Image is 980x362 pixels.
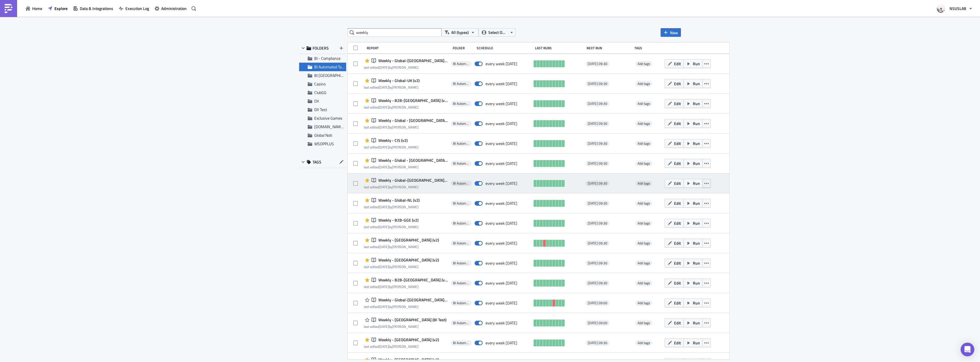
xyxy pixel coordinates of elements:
div: every week on Monday [485,161,517,166]
span: Add tags [638,181,650,186]
span: Edit [674,300,681,306]
button: Edit [665,318,684,327]
button: Home [23,4,45,13]
div: last edited by [PERSON_NAME] [364,225,418,229]
button: Run [683,318,703,327]
span: BI Automated Tableau Reporting [453,261,469,265]
button: Edit [665,239,684,248]
time: 2025-04-29T17:21:53Z [379,124,389,130]
span: BI Automated Tableau Reporting [453,221,469,226]
span: Run [693,101,700,107]
span: Run [693,61,700,67]
span: Edit [674,340,681,346]
button: Run [683,99,703,108]
button: All (types) [442,28,479,37]
time: 2025-04-29T17:23:10Z [379,85,389,90]
span: Add tags [635,300,652,306]
span: Add tags [635,181,652,186]
button: Run [683,259,703,267]
span: Add tags [635,61,652,67]
span: Add tags [635,240,652,246]
button: Edit [665,79,684,88]
button: Run [683,79,703,88]
span: Run [693,320,700,326]
button: Run [683,199,703,208]
button: Run [683,338,703,347]
span: Add tags [635,260,652,266]
div: every week on Monday [485,181,517,186]
div: last edited by [PERSON_NAME] [364,165,448,169]
button: Administration [152,4,189,13]
span: BI Automated Tableau Reporting [453,301,469,305]
span: Run [693,280,700,286]
button: Run [683,298,703,307]
span: NSUSLAB [950,5,966,11]
span: Add tags [635,101,652,107]
button: Explore [45,4,70,13]
span: Edit [674,240,681,246]
span: [DATE] 09:30 [588,201,607,206]
span: Weekly - Japan (BI Test) [377,317,446,322]
span: Add tags [635,121,652,126]
time: 2025-04-29T17:11:18Z [379,304,389,309]
button: Run [683,219,703,228]
span: Add tags [638,320,650,326]
time: 2025-04-29T17:18:44Z [379,204,389,210]
button: Select Owner [479,28,516,37]
button: Run [683,179,703,188]
span: Add tags [635,81,652,87]
button: Edit [665,159,684,168]
div: last edited by [PERSON_NAME] [364,265,439,269]
span: BI Automated Tableau Reporting [453,281,469,285]
button: Data & Integrations [70,4,116,13]
span: Edit [674,160,681,166]
span: Run [693,120,700,126]
span: Run [693,200,700,206]
time: 2025-04-29T17:22:31Z [379,105,389,110]
span: BI Automated Tableau Reporting [314,64,368,70]
span: Add tags [635,201,652,206]
time: 2025-04-29T17:19:52Z [379,164,389,170]
div: every week on Monday [485,221,517,226]
span: TAGS [313,159,321,165]
time: 2025-04-29T17:19:23Z [379,184,389,190]
span: Add tags [635,320,652,326]
span: Execution Log [125,5,149,11]
div: last edited by [PERSON_NAME] [364,125,448,129]
span: [DATE] 09:30 [588,101,607,106]
span: Administration [161,5,187,11]
span: [DATE] 09:30 [588,161,607,166]
span: FOLDERS [313,46,329,51]
span: Add tags [638,121,650,126]
span: BI Automated Tableau Reporting [453,62,469,66]
div: last edited by [PERSON_NAME] [364,344,439,349]
span: Add tags [638,260,650,266]
span: [DATE] 09:30 [588,261,607,265]
span: Explore [54,5,68,11]
span: [DATE] 09:30 [588,141,607,146]
button: Edit [665,338,684,347]
span: [DATE] 09:30 [588,81,607,86]
div: Folder [453,46,473,50]
span: [DATE] 09:30 [588,62,607,66]
span: ClubGG [314,89,326,95]
div: every week on Monday [485,81,517,86]
span: BI - Compliance [314,55,340,61]
span: Add tags [638,300,650,306]
span: Run [693,260,700,266]
span: Edit [674,320,681,326]
span: Weekly - Global-UK (v2) [377,78,420,83]
div: Next Run [587,46,632,50]
div: Report [367,46,450,50]
span: Add tags [638,61,650,66]
span: [DATE] 09:30 [588,121,607,126]
span: Edit [674,220,681,226]
button: Edit [665,219,684,228]
span: Weekly - Ukraine (v2) [377,337,439,342]
time: 2025-04-29T17:20:21Z [379,144,389,150]
span: Weekly - B2B-Brazil (v2) [377,98,448,103]
button: Edit [665,99,684,108]
a: Execution Log [116,4,152,13]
